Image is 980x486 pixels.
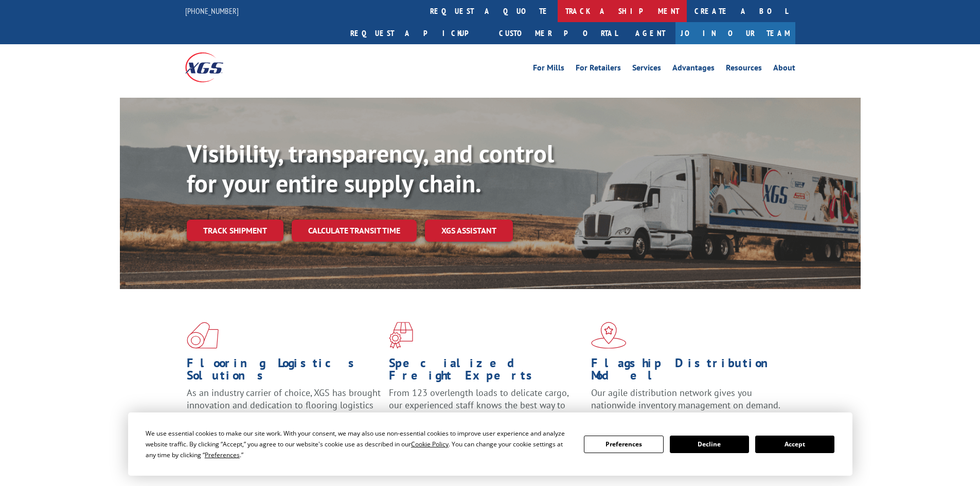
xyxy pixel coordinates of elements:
a: Track shipment [187,220,283,241]
h1: Flooring Logistics Solutions [187,357,381,387]
button: Accept [755,436,834,453]
img: xgs-icon-flagship-distribution-model-red [591,322,627,349]
a: Join Our Team [675,22,795,44]
span: As an industry carrier of choice, XGS has brought innovation and dedication to flooring logistics... [187,387,381,423]
button: Decline [670,436,749,453]
a: Request a pickup [343,22,491,44]
div: Cookie Consent Prompt [128,412,852,476]
a: [PHONE_NUMBER] [185,6,239,16]
h1: Flagship Distribution Model [591,357,786,387]
span: Our agile distribution network gives you nationwide inventory management on demand. [591,387,780,411]
a: Calculate transit time [292,220,417,242]
h1: Specialized Freight Experts [389,357,583,387]
a: Services [632,64,661,75]
button: Preferences [584,436,663,453]
a: Advantages [672,64,715,75]
a: Agent [625,22,675,44]
a: For Retailers [576,64,621,75]
a: Resources [726,64,762,75]
a: Customer Portal [491,22,625,44]
span: Cookie Policy [411,440,449,448]
img: xgs-icon-focused-on-flooring-red [389,322,413,349]
b: Visibility, transparency, and control for your entire supply chain. [187,137,554,199]
a: About [773,64,795,75]
img: xgs-icon-total-supply-chain-intelligence-red [187,322,219,349]
a: For Mills [533,64,564,75]
p: From 123 overlength loads to delicate cargo, our experienced staff knows the best way to move you... [389,387,583,433]
span: Preferences [205,451,240,459]
a: XGS ASSISTANT [425,220,513,242]
div: We use essential cookies to make our site work. With your consent, we may also use non-essential ... [146,428,572,460]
